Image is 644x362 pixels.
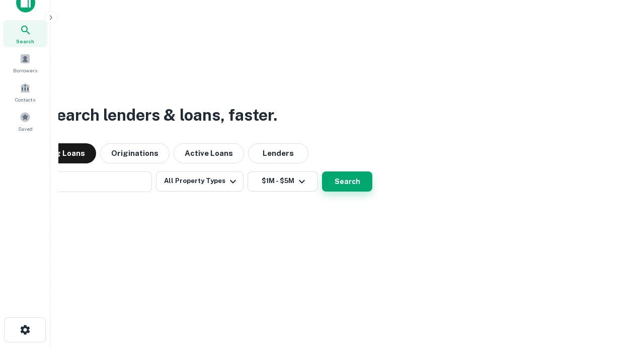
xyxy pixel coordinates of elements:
[248,143,308,163] button: Lenders
[3,78,47,106] a: Contacts
[248,171,318,192] button: $1M - $5M
[156,171,244,192] button: All Property Types
[13,66,37,74] span: Borrowers
[3,49,47,76] a: Borrowers
[3,20,47,47] a: Search
[322,171,372,192] button: Search
[16,37,34,45] span: Search
[46,103,277,127] h3: Search lenders & loans, faster.
[15,96,35,104] span: Contacts
[18,125,33,133] span: Saved
[174,143,244,163] button: Active Loans
[100,143,170,163] button: Originations
[594,282,644,330] iframe: Chat Widget
[3,108,47,135] a: Saved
